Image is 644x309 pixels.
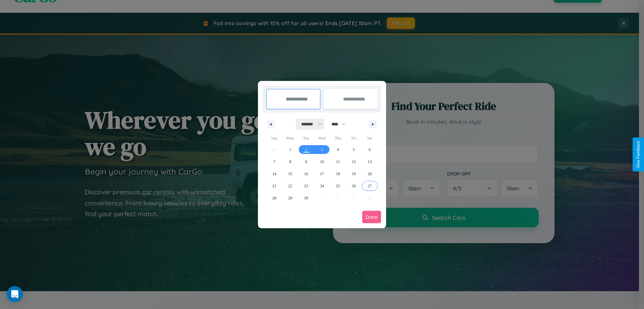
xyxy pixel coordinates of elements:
span: 13 [368,156,372,168]
span: 14 [272,168,276,180]
button: 7 [266,156,282,168]
button: 8 [282,156,298,168]
span: 4 [337,144,339,156]
button: 9 [298,156,314,168]
button: 1 [282,144,298,156]
button: 25 [330,180,346,192]
span: 20 [368,168,372,180]
span: 2 [305,144,307,156]
button: 24 [314,180,330,192]
button: 29 [282,192,298,204]
span: Fri [346,133,362,144]
button: 21 [266,180,282,192]
button: 28 [266,192,282,204]
span: 17 [320,168,324,180]
button: 15 [282,168,298,180]
button: 12 [346,156,362,168]
button: 23 [298,180,314,192]
button: 11 [330,156,346,168]
button: 22 [282,180,298,192]
span: 28 [272,192,276,204]
button: 27 [362,180,378,192]
button: 4 [330,144,346,156]
span: 6 [369,144,371,156]
span: 25 [336,180,340,192]
div: Give Feedback [636,141,641,168]
button: 19 [346,168,362,180]
button: Done [362,211,381,223]
span: 7 [273,156,275,168]
button: 6 [362,144,378,156]
span: 19 [352,168,356,180]
span: 8 [289,156,291,168]
span: 5 [353,144,355,156]
span: 22 [288,180,292,192]
span: 21 [272,180,276,192]
span: Thu [330,133,346,144]
button: 20 [362,168,378,180]
button: 5 [346,144,362,156]
button: 30 [298,192,314,204]
button: 10 [314,156,330,168]
span: 24 [320,180,324,192]
span: 12 [352,156,356,168]
button: 18 [330,168,346,180]
span: 29 [288,192,292,204]
span: 26 [352,180,356,192]
span: Mon [282,133,298,144]
button: 14 [266,168,282,180]
span: 11 [336,156,340,168]
button: 13 [362,156,378,168]
span: 3 [321,144,323,156]
span: Sun [266,133,282,144]
div: Open Intercom Messenger [7,286,23,302]
span: 27 [368,180,372,192]
button: 2 [298,144,314,156]
button: 16 [298,168,314,180]
span: 15 [288,168,292,180]
button: 3 [314,144,330,156]
span: Wed [314,133,330,144]
span: 23 [304,180,308,192]
span: 16 [304,168,308,180]
span: 9 [305,156,307,168]
span: 10 [320,156,324,168]
span: 1 [289,144,291,156]
span: 18 [336,168,340,180]
button: 17 [314,168,330,180]
span: 30 [304,192,308,204]
button: 26 [346,180,362,192]
span: Sat [362,133,378,144]
span: Tue [298,133,314,144]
